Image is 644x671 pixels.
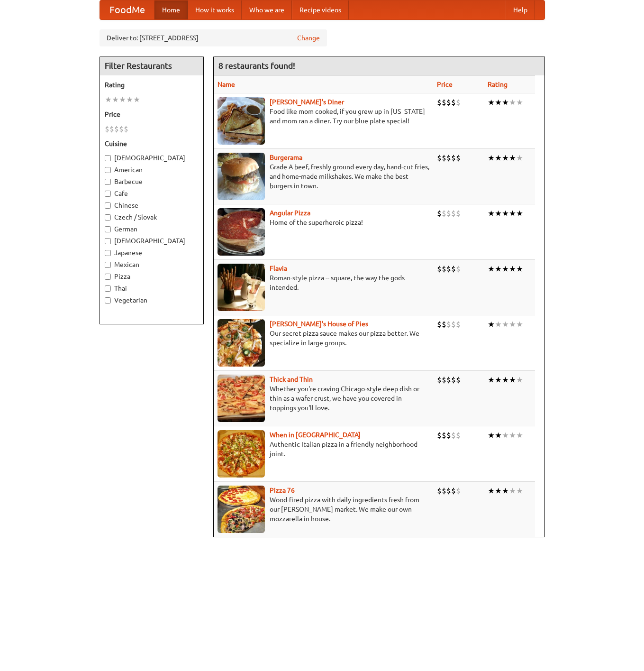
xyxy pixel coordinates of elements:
[446,97,451,108] li: $
[488,81,508,88] a: Rating
[509,208,516,219] li: ★
[297,33,320,43] a: Change
[270,265,287,272] a: Flavia
[488,264,495,274] li: ★
[105,285,111,292] input: Thai
[451,430,456,441] li: $
[509,319,516,330] li: ★
[509,264,516,274] li: ★
[495,97,502,108] li: ★
[218,319,265,367] img: luigis.jpg
[105,110,199,119] h5: Price
[446,264,451,274] li: $
[456,153,461,163] li: $
[502,375,509,385] li: ★
[105,94,112,105] li: ★
[516,375,523,385] li: ★
[105,80,199,90] h5: Rating
[495,208,502,219] li: ★
[488,430,495,441] li: ★
[506,0,535,19] a: Help
[105,214,111,221] input: Czech / Slovak
[218,81,235,88] a: Name
[502,486,509,496] li: ★
[119,94,126,105] li: ★
[218,375,265,422] img: thick.jpg
[488,486,495,496] li: ★
[437,264,442,274] li: $
[502,264,509,274] li: ★
[495,264,502,274] li: ★
[451,208,456,219] li: $
[516,97,523,108] li: ★
[442,375,446,385] li: $
[451,486,456,496] li: $
[456,319,461,330] li: $
[105,248,199,257] label: Japanese
[502,153,509,163] li: ★
[456,264,461,274] li: $
[218,430,265,478] img: wheninrome.jpg
[154,0,188,19] a: Home
[451,264,456,274] li: $
[502,430,509,441] li: ★
[509,375,516,385] li: ★
[218,329,430,348] p: Our secret pizza sauce makes our pizza better. We specialize in large groups.
[437,319,442,330] li: $
[126,94,133,105] li: ★
[270,431,361,439] b: When in [GEOGRAPHIC_DATA]
[133,94,140,105] li: ★
[516,153,523,163] li: ★
[437,486,442,496] li: $
[218,162,430,191] p: Grade A beef, freshly ground every day, hand-cut fries, and home-made milkshakes. We make the bes...
[105,262,111,268] input: Mexican
[437,97,442,108] li: $
[105,260,199,269] label: Mexican
[495,486,502,496] li: ★
[218,440,430,459] p: Authentic Italian pizza in a friendly neighborhood joint.
[437,153,442,163] li: $
[270,320,368,328] b: [PERSON_NAME]'s House of Pies
[105,139,199,148] h5: Cuisine
[105,155,111,161] input: [DEMOGRAPHIC_DATA]
[218,153,265,200] img: burgerama.jpg
[516,208,523,219] li: ★
[442,153,446,163] li: $
[442,264,446,274] li: $
[218,273,430,292] p: Roman-style pizza -- square, the way the gods intended.
[442,430,446,441] li: $
[456,208,461,219] li: $
[105,201,199,210] label: Chinese
[218,97,265,145] img: sallys.jpg
[456,375,461,385] li: $
[502,208,509,219] li: ★
[442,486,446,496] li: $
[114,124,119,134] li: $
[218,208,265,256] img: angular.jpg
[451,97,456,108] li: $
[109,124,114,134] li: $
[105,224,199,234] label: German
[446,153,451,163] li: $
[100,0,154,19] a: FoodMe
[456,430,461,441] li: $
[270,209,310,217] a: Angular Pizza
[446,375,451,385] li: $
[105,124,109,134] li: $
[516,319,523,330] li: ★
[218,495,430,524] p: Wood-fired pizza with daily ingredients fresh from our [PERSON_NAME] market. We make our own mozz...
[495,430,502,441] li: ★
[105,238,111,244] input: [DEMOGRAPHIC_DATA]
[105,297,111,303] input: Vegetarian
[105,165,199,175] label: American
[270,376,313,383] a: Thick and Thin
[100,56,203,75] h4: Filter Restaurants
[218,218,430,227] p: Home of the superheroic pizza!
[516,430,523,441] li: ★
[437,375,442,385] li: $
[488,375,495,385] li: ★
[105,284,199,293] label: Thai
[112,94,119,105] li: ★
[451,375,456,385] li: $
